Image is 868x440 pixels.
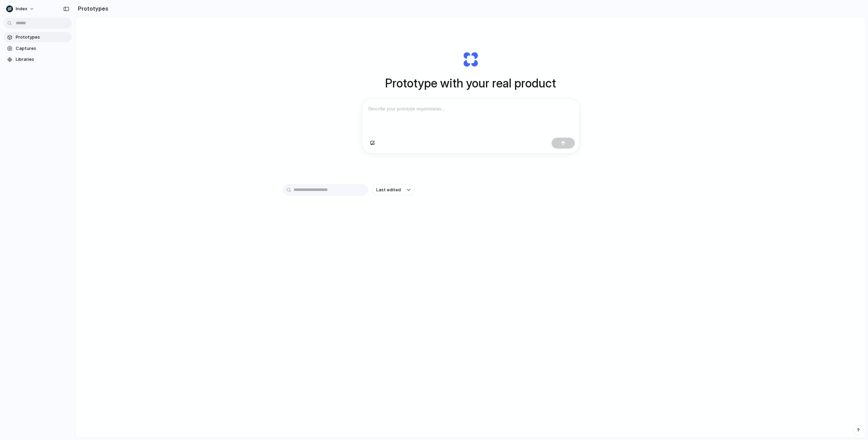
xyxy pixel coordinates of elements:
[3,54,72,65] a: Libraries
[16,5,27,12] span: Index
[3,32,72,42] a: Prototypes
[16,34,69,41] span: Prototypes
[16,56,69,63] span: Libraries
[385,74,556,92] h1: Prototype with your real product
[75,4,108,13] h2: Prototypes
[3,3,38,14] button: Index
[3,43,72,54] a: Captures
[376,187,401,193] span: Last edited
[372,184,415,196] button: Last edited
[16,45,69,52] span: Captures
